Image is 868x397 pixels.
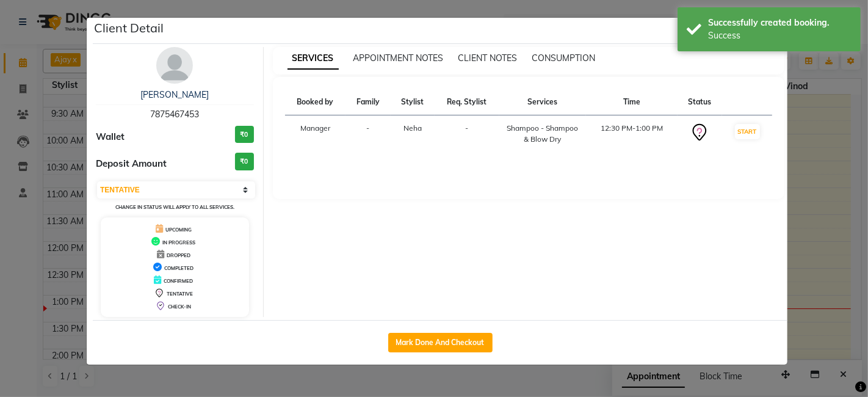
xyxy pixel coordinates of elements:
span: SERVICES [288,48,339,70]
td: Manager [285,115,346,153]
div: Success [708,29,852,42]
h3: ₹0 [235,126,254,144]
td: - [345,115,391,153]
span: IN PROGRESS [162,239,195,246]
span: CONSUMPTION [532,53,596,64]
span: Wallet [96,130,125,144]
th: Stylist [391,89,435,115]
span: CLIENT NOTES [458,53,518,64]
span: UPCOMING [165,227,192,233]
h5: Client Detail [94,19,164,37]
img: avatar [156,47,193,84]
span: CHECK-IN [168,304,191,310]
th: Time [586,89,677,115]
td: 12:30 PM-1:00 PM [586,115,677,153]
span: TENTATIVE [167,291,193,297]
a: [PERSON_NAME] [140,89,209,100]
span: COMPLETED [164,265,193,271]
div: Successfully created booking. [708,16,852,29]
th: Req. Stylist [435,89,499,115]
span: Neha [403,123,422,133]
button: Mark Done And Checkout [388,333,493,352]
small: Change in status will apply to all services. [115,204,234,210]
th: Booked by [285,89,346,115]
span: DROPPED [167,252,190,258]
th: Family [345,89,391,115]
span: CONFIRMED [164,278,193,284]
th: Status [678,89,723,115]
td: - [435,115,499,153]
h3: ₹0 [235,153,254,170]
span: APPOINTMENT NOTES [353,53,444,64]
button: START [735,124,760,139]
div: Shampoo - Shampoo & Blow Dry [507,123,579,145]
th: Services [499,89,586,115]
span: Deposit Amount [96,157,167,171]
span: 7875467453 [150,109,199,120]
